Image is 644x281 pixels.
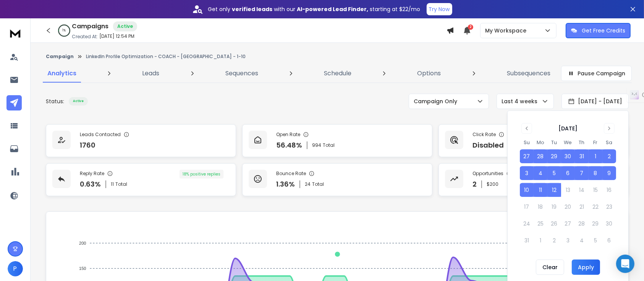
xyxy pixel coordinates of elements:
[536,260,564,275] button: Clear
[113,21,137,31] div: Active
[439,124,629,157] a: Click RateDisabledKnow More
[589,149,602,163] button: 1
[534,138,547,146] th: Monday
[305,181,311,187] span: 24
[439,163,629,196] a: Opportunities2$200
[99,33,134,39] p: [DATE] 12:54 PM
[616,255,634,273] div: Open Intercom Messenger
[312,142,321,148] span: 994
[46,124,236,157] a: Leads Contacted1760
[242,124,432,157] a: Open Rate56.48%994Total
[208,5,421,13] p: Get only with our starting at $22/mo
[72,34,98,40] p: Created At:
[80,132,121,138] p: Leads Contacted
[602,138,616,146] th: Saturday
[604,123,615,134] button: Go to next month
[507,69,550,78] p: Subsequences
[276,171,306,177] p: Bounce Rate
[417,69,441,78] p: Options
[297,5,369,13] strong: AI-powered Lead Finder,
[46,54,74,60] button: Campaign
[63,28,66,33] p: 1 %
[138,64,164,83] a: Leads
[582,27,625,34] p: Get Free Credits
[413,64,446,83] a: Options
[79,266,86,271] tspan: 150
[561,94,629,109] button: [DATE] - [DATE]
[111,181,114,187] span: 11
[46,163,236,196] a: Reply Rate0.63%11Total18% positive replies
[561,149,575,163] button: 30
[575,149,589,163] button: 31
[520,166,534,180] button: 3
[79,241,86,245] tspan: 200
[43,64,81,83] a: Analytics
[561,138,575,146] th: Wednesday
[225,69,258,78] p: Sequences
[520,138,534,146] th: Sunday
[8,261,23,276] button: P
[575,138,589,146] th: Thursday
[572,260,600,275] button: Apply
[221,64,263,83] a: Sequences
[276,132,300,138] p: Open Rate
[414,97,460,105] p: Campaign Only
[323,142,335,148] span: Total
[487,181,498,187] p: $ 200
[502,97,540,105] p: Last 4 weeks
[589,166,602,180] button: 8
[242,163,432,196] a: Bounce Rate1.36%24Total
[520,149,534,163] button: 27
[547,149,561,163] button: 29
[142,69,159,78] p: Leads
[86,54,246,60] p: LinkedIn Profile Optimization - COACH - [GEOGRAPHIC_DATA] - 1-10
[561,66,632,81] button: Pause Campaign
[429,5,450,13] p: Try Now
[80,179,101,190] p: 0.63 %
[46,97,64,105] p: Status:
[232,5,273,13] strong: verified leads
[324,69,351,78] p: Schedule
[520,183,534,197] button: 10
[472,132,496,138] p: Click Rate
[8,26,23,40] img: logo
[468,24,473,30] span: 2
[534,166,547,180] button: 4
[561,166,575,180] button: 6
[427,3,452,15] button: Try Now
[534,149,547,163] button: 28
[276,140,302,151] p: 56.48 %
[566,23,631,38] button: Get Free Credits
[547,166,561,180] button: 5
[80,171,104,177] p: Reply Rate
[602,166,616,180] button: 9
[72,22,108,31] h1: Campaigns
[80,140,95,151] p: 1760
[69,97,88,106] div: Active
[558,125,578,132] div: [DATE]
[547,138,561,146] th: Tuesday
[472,171,503,177] p: Opportunities
[521,123,532,134] button: Go to previous month
[589,138,602,146] th: Friday
[115,181,127,187] span: Total
[602,149,616,163] button: 2
[575,166,589,180] button: 7
[502,64,555,83] a: Subsequences
[276,179,295,190] p: 1.36 %
[319,64,356,83] a: Schedule
[47,69,76,78] p: Analytics
[472,179,477,190] p: 2
[180,170,223,179] div: 18 % positive replies
[547,183,561,197] button: 12
[472,140,504,151] p: Disabled
[312,181,324,187] span: Total
[534,183,547,197] button: 11
[485,27,529,34] p: My Workspace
